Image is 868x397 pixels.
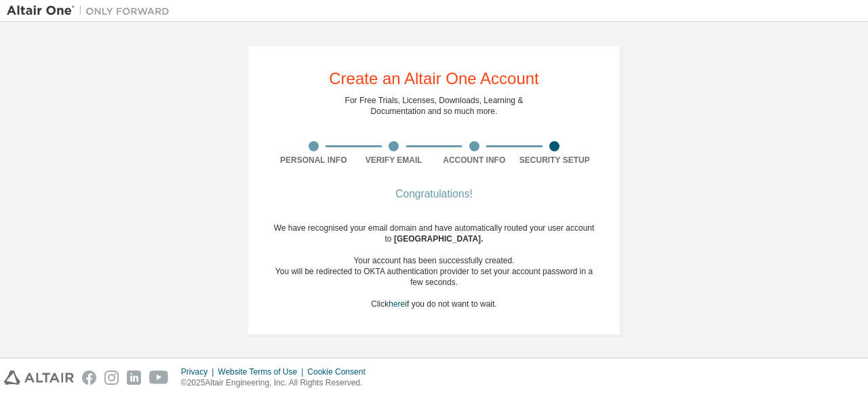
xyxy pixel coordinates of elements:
img: instagram.svg [104,371,119,385]
div: For Free Trials, Licenses, Downloads, Learning & Documentation and so much more. [345,95,524,117]
span: [GEOGRAPHIC_DATA] . [394,234,484,244]
div: Verify Email [354,155,435,166]
div: Your account has been successfully created. [273,255,595,266]
div: Security Setup [515,155,595,166]
img: Altair One [7,4,176,18]
img: youtube.svg [149,371,169,385]
div: Account Info [434,155,515,166]
div: We have recognised your email domain and have automatically routed your user account to Click if ... [273,223,595,309]
div: Personal Info [273,155,354,166]
img: facebook.svg [82,371,96,385]
div: Congratulations! [273,190,595,198]
div: Privacy [181,366,218,377]
img: linkedin.svg [127,371,141,385]
a: here [389,299,405,309]
p: © 2025 Altair Engineering, Inc. All Rights Reserved. [181,377,374,389]
div: Create an Altair One Account [329,71,539,87]
div: Website Terms of Use [218,366,307,377]
div: Cookie Consent [307,366,373,377]
div: You will be redirected to OKTA authentication provider to set your account password in a few seco... [273,266,595,288]
img: altair_logo.svg [4,371,74,385]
